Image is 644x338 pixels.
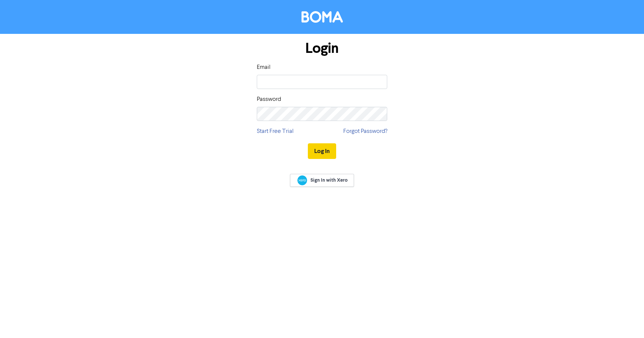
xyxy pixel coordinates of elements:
label: Email [257,63,271,72]
a: Sign In with Xero [290,174,354,187]
label: Password [257,95,281,104]
h1: Login [257,40,387,57]
a: Forgot Password? [343,127,387,136]
button: Log In [308,143,336,159]
span: Sign In with Xero [310,177,348,184]
img: BOMA Logo [302,11,343,23]
img: Xero logo [297,175,307,185]
a: Start Free Trial [257,127,294,136]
